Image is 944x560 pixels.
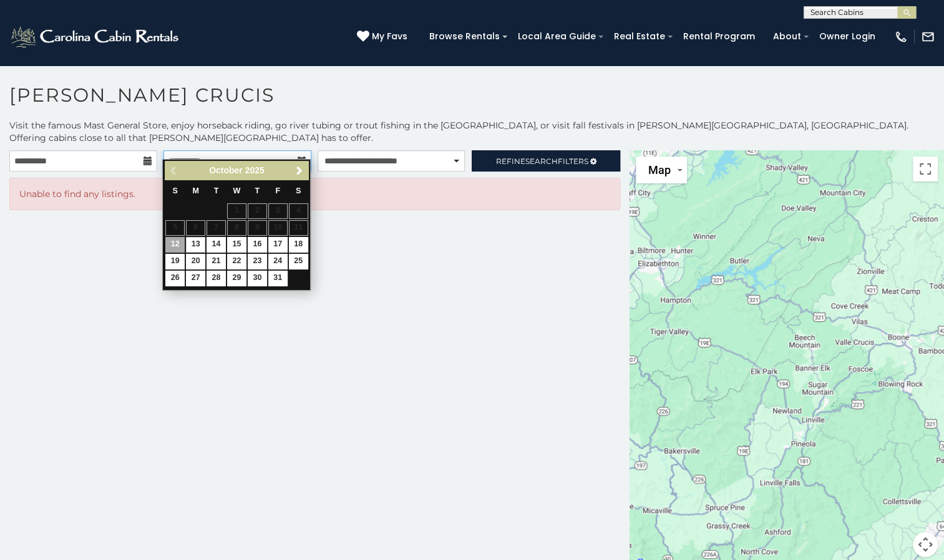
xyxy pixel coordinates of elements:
span: Wednesday [233,186,240,195]
span: Friday [275,186,280,195]
a: Next [291,163,307,178]
img: phone-regular-white.png [894,30,908,44]
span: Saturday [296,186,301,195]
span: Sunday [172,186,177,195]
a: 25 [289,254,308,269]
span: 2025 [245,165,265,175]
a: 18 [289,237,308,253]
a: Owner Login [813,27,882,46]
span: Next [294,166,304,176]
img: mail-regular-white.png [921,30,935,44]
a: 31 [268,271,288,286]
a: 23 [248,254,267,269]
a: 27 [186,271,205,286]
a: 19 [165,254,185,269]
span: Search [525,157,558,166]
a: RefineSearchFilters [472,150,620,171]
a: 22 [227,254,246,269]
span: Monday [192,186,199,195]
a: 13 [186,237,205,253]
span: October [209,165,243,175]
a: 21 [207,254,226,269]
a: 16 [248,237,267,253]
a: 28 [207,271,226,286]
span: Thursday [255,186,260,195]
span: My Favs [372,30,407,43]
img: White-1-2.png [9,24,182,49]
a: 30 [248,271,267,286]
p: Unable to find any listings. [19,188,610,200]
a: Real Estate [608,27,671,46]
span: Refine Filters [496,157,588,166]
a: 20 [186,254,205,269]
a: About [767,27,807,46]
a: 24 [268,254,288,269]
a: 29 [227,271,246,286]
a: 15 [227,237,246,253]
a: Rental Program [677,27,761,46]
a: 12 [165,237,185,253]
button: Map camera controls [913,532,938,557]
a: 14 [207,237,226,253]
span: Map [648,163,671,176]
span: Tuesday [214,186,219,195]
a: 17 [268,237,288,253]
a: Local Area Guide [512,27,602,46]
a: My Favs [357,30,411,44]
button: Change map style [636,157,687,183]
a: 26 [165,271,185,286]
button: Toggle fullscreen view [913,157,938,181]
a: Browse Rentals [423,27,506,46]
